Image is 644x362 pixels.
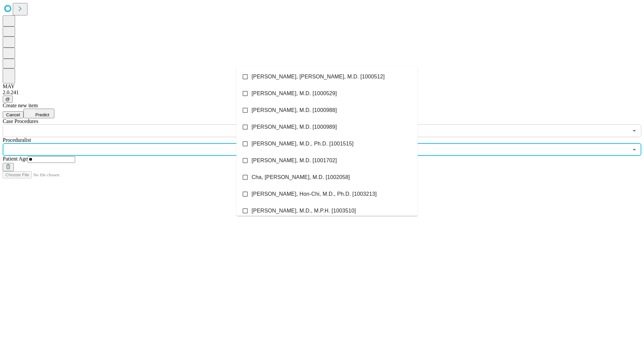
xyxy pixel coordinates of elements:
[3,156,28,162] span: Patient Age
[3,83,641,89] div: MAY
[5,97,10,102] span: @
[6,112,20,117] span: Cancel
[3,103,38,108] span: Create new item
[3,137,31,143] span: Proceduralist
[252,123,337,131] span: [PERSON_NAME], M.D. [1000989]
[3,96,13,103] button: @
[3,118,38,124] span: Scheduled Procedure
[630,145,639,154] button: Close
[3,111,23,118] button: Cancel
[252,190,377,198] span: [PERSON_NAME], Hon-Chi, M.D., Ph.D. [1003213]
[252,89,337,98] span: [PERSON_NAME], M.D. [1000529]
[252,140,354,148] span: [PERSON_NAME], M.D., Ph.D. [1001515]
[23,109,54,118] button: Predict
[35,112,49,117] span: Predict
[252,106,337,114] span: [PERSON_NAME], M.D. [1000988]
[252,157,337,165] span: [PERSON_NAME], M.D. [1001702]
[630,126,639,135] button: Open
[252,207,356,215] span: [PERSON_NAME], M.D., M.P.H. [1003510]
[252,73,385,81] span: [PERSON_NAME], [PERSON_NAME], M.D. [1000512]
[252,173,350,181] span: Cha, [PERSON_NAME], M.D. [1002058]
[3,89,641,96] div: 2.0.241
